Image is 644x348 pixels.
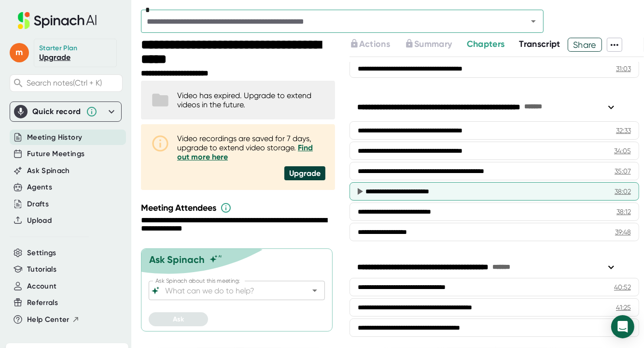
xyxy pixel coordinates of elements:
input: What can we do to help? [163,284,294,297]
span: Share [568,36,602,53]
div: Open Intercom Messenger [611,315,634,338]
div: 32:33 [616,126,631,135]
button: Transcript [519,38,561,51]
div: Meeting Attendees [141,202,337,214]
button: Actions [350,38,390,51]
button: Future Meetings [27,148,84,159]
button: Help Center [27,314,80,325]
span: Chapters [467,39,505,49]
button: Chapters [467,38,505,51]
span: m [10,43,29,62]
button: Upload [27,215,52,226]
button: Tutorials [27,264,56,275]
div: Video recordings are saved for 7 days, upgrade to extend video storage. [177,134,325,161]
div: 34:05 [614,146,631,156]
button: Ask Spinach [27,165,70,176]
div: 38:02 [615,187,631,196]
a: Upgrade [39,53,70,62]
div: 38:12 [616,207,631,217]
div: 39:48 [615,227,631,237]
div: 35:07 [615,166,631,176]
div: Quick record [32,107,81,116]
div: 31:03 [616,64,631,73]
span: Ask [173,315,184,323]
div: Upgrade to access [350,38,405,52]
span: Actions [359,39,390,49]
button: Meeting History [27,132,82,143]
div: Starter Plan [39,44,78,53]
span: Help Center [27,314,70,325]
button: Open [527,14,540,28]
div: 40:52 [614,282,631,292]
button: Settings [27,247,56,259]
div: Upgrade [284,166,325,180]
button: Share [568,38,602,52]
button: Drafts [27,199,49,210]
span: Transcript [519,39,561,49]
div: Quick record [14,102,117,121]
button: Referrals [27,297,58,308]
div: Ask Spinach [149,254,205,265]
div: Video has expired. Upgrade to extend videos in the future. [177,91,325,109]
button: Open [308,284,322,297]
div: Upgrade to access [405,38,466,52]
button: Account [27,281,56,292]
button: Summary [405,38,452,51]
span: Search notes (Ctrl + K) [27,78,102,87]
button: Ask [149,312,208,326]
button: Agents [27,182,52,193]
div: 41:25 [616,303,631,312]
span: Summary [414,39,452,49]
a: Find out more here [177,143,313,161]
